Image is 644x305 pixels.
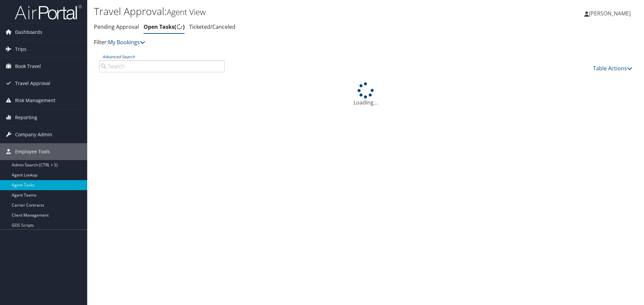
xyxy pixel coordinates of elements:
span: Trips [15,41,26,58]
a: Advanced Search [102,54,135,60]
span: [PERSON_NAME] [589,10,631,17]
h1: Travel Approval: [94,4,456,18]
a: [PERSON_NAME] [584,3,637,23]
a: My Bookings [108,39,145,46]
span: Company Admin [15,126,52,143]
span: Book Travel [15,58,41,75]
span: Dashboards [15,24,42,41]
span: Travel Approval [15,75,50,92]
small: Agent View [167,6,206,17]
a: Ticketed/Canceled [189,23,235,30]
div: Loading... [94,82,637,106]
input: Advanced Search [99,60,225,72]
a: Open Tasks [144,23,184,30]
p: Filter: [94,38,456,47]
span: Risk Management [15,92,55,109]
a: Pending Approval [94,23,139,30]
a: Table Actions [593,65,632,72]
span: Reporting [15,109,37,126]
img: airportal-logo.png [15,4,82,20]
span: Employee Tools [15,143,50,160]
